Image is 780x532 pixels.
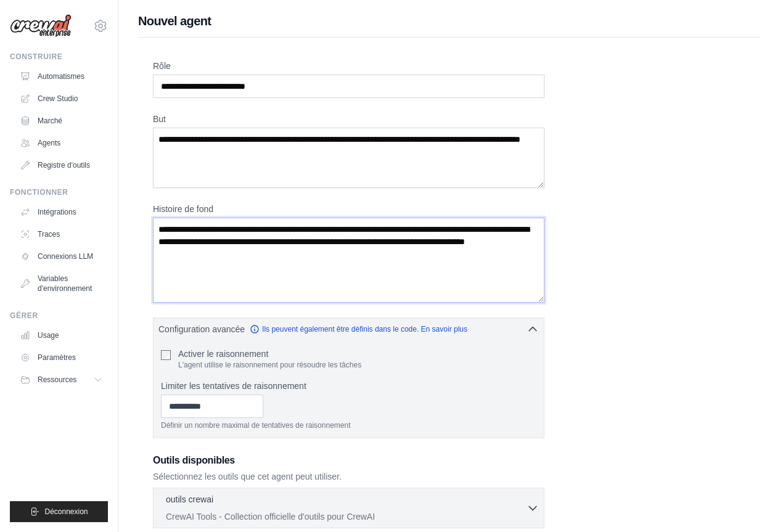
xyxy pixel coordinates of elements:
a: Registre d'outils [15,155,108,175]
a: Crew Studio [15,89,108,108]
font: Déconnexion [44,507,88,516]
font: Ressources [38,375,76,384]
button: outils crewai CrewAI Tools - Collection officielle d'outils pour CrewAI [158,493,539,523]
font: Nouvel agent [138,14,211,28]
font: Sélectionnez les outils que cet agent peut utiliser. [153,472,342,481]
font: Définir un nombre maximal de tentatives de raisonnement [161,421,351,430]
font: Ils peuvent également être définis dans le code. En savoir plus [262,325,467,334]
a: Automatismes [15,67,108,86]
font: Gérer [10,311,38,320]
a: Paramètres [15,348,108,367]
button: Déconnexion [10,501,108,522]
font: Crew Studio [38,94,78,103]
a: Traces [15,224,108,244]
font: Usage [38,331,59,340]
font: Construire [10,52,62,61]
a: Marché [15,111,108,131]
a: Intégrations [15,202,108,222]
font: Configuration avancée [158,324,245,334]
font: Activer le raisonnement [178,349,268,359]
a: Agents [15,133,108,153]
font: Intégrations [38,208,76,216]
font: Rôle [153,61,171,71]
font: Paramètres [38,353,76,362]
font: But [153,114,166,124]
a: Ils peuvent également être définis dans le code. En savoir plus [250,324,467,334]
font: Variables d'environnement [38,274,92,293]
button: Configuration avancée Ils peuvent également être définis dans le code. En savoir plus [154,318,544,340]
font: CrewAI Tools - Collection officielle d'outils pour CrewAI [166,512,375,522]
font: Histoire de fond [153,204,213,214]
font: Limiter les tentatives de raisonnement [161,381,306,391]
font: L'agent utilise le raisonnement pour résoudre les tâches [178,361,361,369]
font: Connexions LLM [38,252,93,261]
font: Agents [38,139,60,147]
font: outils crewai [166,494,213,504]
button: Ressources [15,370,108,390]
img: Logo [10,14,72,38]
font: Traces [38,230,60,239]
a: Variables d'environnement [15,269,108,298]
font: Automatismes [38,72,84,81]
font: Outils disponibles [153,455,235,465]
font: Marché [38,117,62,125]
a: Connexions LLM [15,247,108,266]
font: Registre d'outils [38,161,90,170]
a: Usage [15,325,108,345]
font: Fonctionner [10,188,68,197]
